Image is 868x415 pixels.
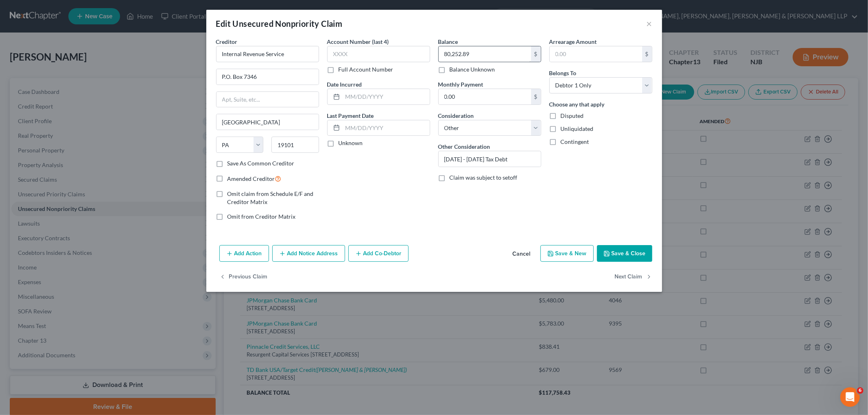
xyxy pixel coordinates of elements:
[348,245,409,262] button: Add Co-Debtor
[272,245,345,262] button: Add Notice Address
[531,46,541,62] div: $
[439,89,531,104] input: 0.00
[216,38,238,45] span: Creditor
[271,137,319,153] input: Enter zip...
[540,245,594,262] button: Save & New
[531,89,541,104] div: $
[439,151,541,167] input: Specify...
[450,65,495,74] label: Balance Unknown
[438,37,458,46] label: Balance
[327,37,389,46] label: Account Number (last 4)
[506,246,537,262] button: Cancel
[327,80,362,89] label: Date Incurred
[561,112,584,119] span: Disputed
[438,111,474,120] label: Consideration
[438,142,490,151] label: Other Consideration
[439,46,531,62] input: 0.00
[561,125,594,132] span: Unliquidated
[216,92,319,107] input: Apt, Suite, etc...
[216,114,319,130] input: Enter city...
[550,46,642,62] input: 0.00
[327,111,374,120] label: Last Payment Date
[857,387,864,394] span: 6
[327,46,430,62] input: XXXX
[227,175,275,182] span: Amended Creditor
[450,174,518,181] span: Claim was subject to setoff
[549,100,605,109] label: Choose any that apply
[227,159,295,167] label: Save As Common Creditor
[642,46,652,62] div: $
[227,190,314,205] span: Omit claim from Schedule E/F and Creditor Matrix
[549,37,597,46] label: Arrearage Amount
[343,120,430,136] input: MM/DD/YYYY
[549,70,577,76] span: Belongs To
[219,268,268,285] button: Previous Claim
[438,80,483,89] label: Monthly Payment
[216,69,319,85] input: Enter address...
[343,89,430,104] input: MM/DD/YYYY
[561,138,589,145] span: Contingent
[216,18,343,29] div: Edit Unsecured Nonpriority Claim
[219,245,269,262] button: Add Action
[840,387,860,407] iframe: Intercom live chat
[216,46,319,62] input: Search creditor by name...
[647,19,652,28] button: ×
[227,213,296,220] span: Omit from Creditor Matrix
[615,268,652,285] button: Next Claim
[339,139,363,147] label: Unknown
[597,245,652,262] button: Save & Close
[339,65,394,74] label: Full Account Number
